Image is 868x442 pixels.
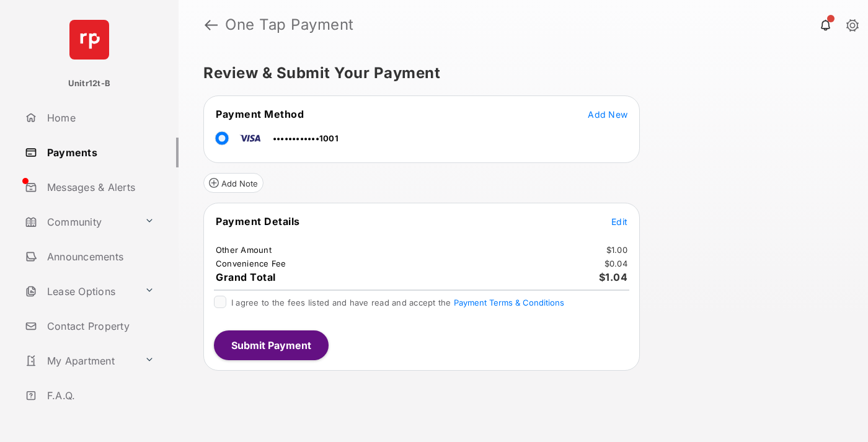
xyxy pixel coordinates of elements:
[69,20,109,60] img: svg+xml;base64,PHN2ZyB4bWxucz0iaHR0cDovL3d3dy53My5vcmcvMjAwMC9zdmciIHdpZHRoPSI2NCIgaGVpZ2h0PSI2NC...
[604,258,628,269] td: $0.04
[20,138,179,167] a: Payments
[216,108,304,120] span: Payment Method
[216,215,300,228] span: Payment Details
[203,66,833,81] h5: Review & Submit Your Payment
[20,242,179,272] a: Announcements
[611,216,627,227] span: Edit
[231,298,564,307] span: I agree to the fees listed and have read and accept the
[214,330,329,360] button: Submit Payment
[611,215,627,228] button: Edit
[20,207,139,237] a: Community
[454,298,564,307] button: I agree to the fees listed and have read and accept the
[20,346,139,376] a: My Apartment
[20,103,179,133] a: Home
[588,109,627,120] span: Add New
[273,133,339,143] span: ••••••••••••1001
[20,276,139,306] a: Lease Options
[203,173,263,193] button: Add Note
[588,108,627,120] button: Add New
[215,258,287,269] td: Convenience Fee
[599,271,628,283] span: $1.04
[20,311,179,341] a: Contact Property
[606,244,628,255] td: $1.00
[20,172,179,202] a: Messages & Alerts
[225,17,354,32] strong: One Tap Payment
[215,244,272,255] td: Other Amount
[20,381,179,410] a: F.A.Q.
[68,77,110,90] p: Unitr12t-B
[216,271,276,283] span: Grand Total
